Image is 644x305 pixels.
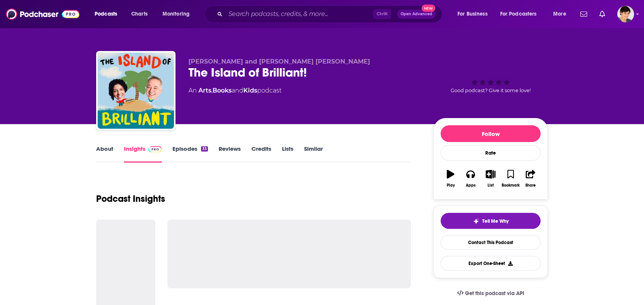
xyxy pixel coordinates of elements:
[466,183,476,188] div: Apps
[96,145,113,163] a: About
[401,12,432,16] span: Open Advanced
[124,145,162,163] a: InsightsPodchaser Pro
[488,183,494,188] div: List
[148,146,162,152] img: Podchaser Pro
[131,9,148,19] span: Charts
[577,8,590,21] a: Show notifications dropdown
[617,6,634,22] img: User Profile
[251,145,271,163] a: Credits
[465,290,524,297] span: Get this podcast via API
[213,87,232,94] a: Books
[521,165,541,192] button: Share
[548,8,576,20] button: open menu
[447,183,455,188] div: Play
[157,8,200,20] button: open menu
[96,193,165,204] h1: Podcast Insights
[397,10,436,19] button: Open AdvancedNew
[98,53,174,129] img: The Island of Brilliant!
[495,8,548,20] button: open menu
[89,8,127,20] button: open menu
[282,145,293,163] a: Lists
[433,58,548,105] div: Good podcast? Give it some love!
[422,5,435,12] span: New
[457,9,488,19] span: For Business
[500,9,537,19] span: For Podcasters
[225,8,373,20] input: Search podcasts, credits, & more...
[482,218,509,224] span: Tell Me Why
[201,146,208,152] div: 33
[617,6,634,22] button: Show profile menu
[460,165,480,192] button: Apps
[188,58,370,65] span: [PERSON_NAME] and [PERSON_NAME] [PERSON_NAME]
[451,284,530,303] a: Get this podcast via API
[553,9,566,19] span: More
[211,87,213,94] span: ,
[441,165,460,192] button: Play
[304,145,323,163] a: Similar
[441,145,541,161] div: Rate
[188,86,282,95] div: An podcast
[6,7,79,21] img: Podchaser - Follow, Share and Rate Podcasts
[232,87,243,94] span: and
[481,165,501,192] button: List
[617,6,634,22] span: Logged in as bethwouldknow
[198,87,211,94] a: Arts
[502,183,520,188] div: Bookmark
[441,125,541,142] button: Follow
[212,5,449,23] div: Search podcasts, credits, & more...
[525,183,536,188] div: Share
[441,235,541,250] a: Contact This Podcast
[373,9,391,19] span: Ctrl K
[501,165,520,192] button: Bookmark
[126,8,152,20] a: Charts
[452,8,497,20] button: open menu
[441,213,541,229] button: tell me why sparkleTell Me Why
[473,218,479,224] img: tell me why sparkle
[596,8,608,21] a: Show notifications dropdown
[243,87,257,94] a: Kids
[172,145,208,163] a: Episodes33
[163,9,190,19] span: Monitoring
[95,9,117,19] span: Podcasts
[441,256,541,271] button: Export One-Sheet
[451,88,531,93] span: Good podcast? Give it some love!
[219,145,241,163] a: Reviews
